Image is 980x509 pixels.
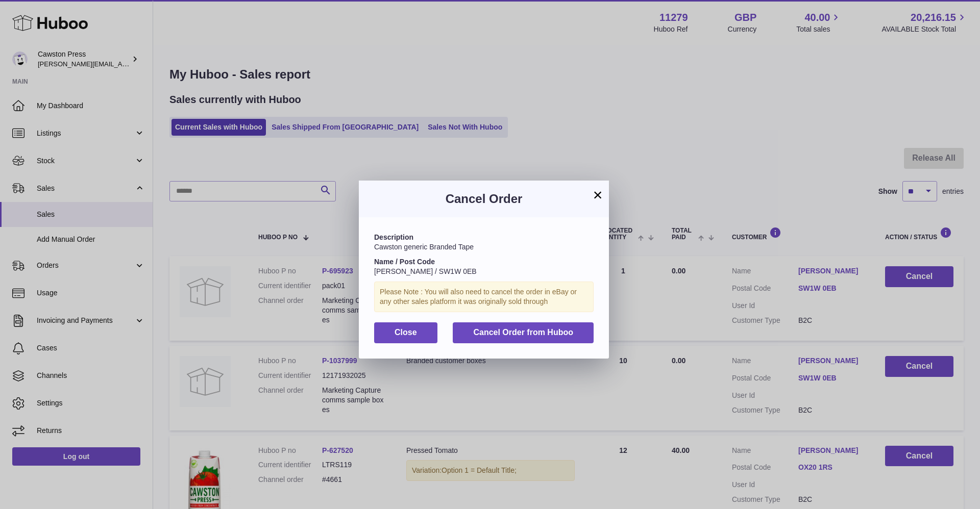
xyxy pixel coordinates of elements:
[374,282,594,312] div: Please Note : You will also need to cancel the order in eBay or any other sales platform it was o...
[453,322,594,343] button: Cancel Order from Huboo
[374,322,437,343] button: Close
[395,328,417,337] span: Close
[374,233,413,241] strong: Description
[374,267,477,275] span: [PERSON_NAME] / SW1W 0EB
[374,243,474,251] span: Cawston generic Branded Tape
[473,328,573,337] span: Cancel Order from Huboo
[592,189,604,201] button: ×
[374,258,435,266] strong: Name / Post Code
[374,191,594,207] h3: Cancel Order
